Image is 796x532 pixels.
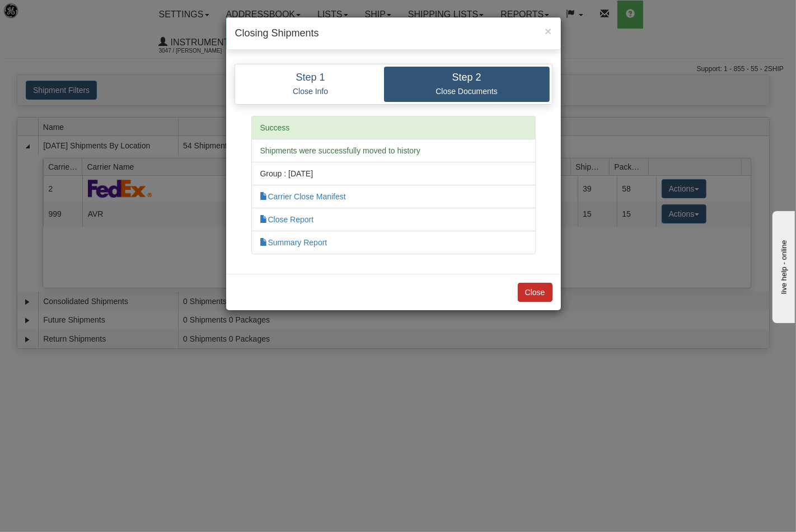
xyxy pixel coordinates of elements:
a: Summary Report [260,238,327,247]
span: × [545,25,551,38]
button: Close [518,283,552,302]
h4: Step 1 [246,72,376,83]
h4: Closing Shipments [235,26,552,41]
a: Carrier Close Manifest [260,192,346,201]
a: Step 1 Close Info [237,67,384,102]
div: live help - online [8,10,104,18]
li: Success [251,116,536,139]
iframe: chat widget [770,209,795,323]
p: Close Documents [392,86,541,96]
a: Step 2 Close Documents [384,67,550,102]
h4: Step 2 [392,72,541,83]
a: Close Report [260,215,314,224]
p: Close Info [246,86,376,96]
li: Shipments were successfully moved to history [251,139,536,162]
button: Close [545,25,551,37]
li: Group : [DATE] [251,162,536,185]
